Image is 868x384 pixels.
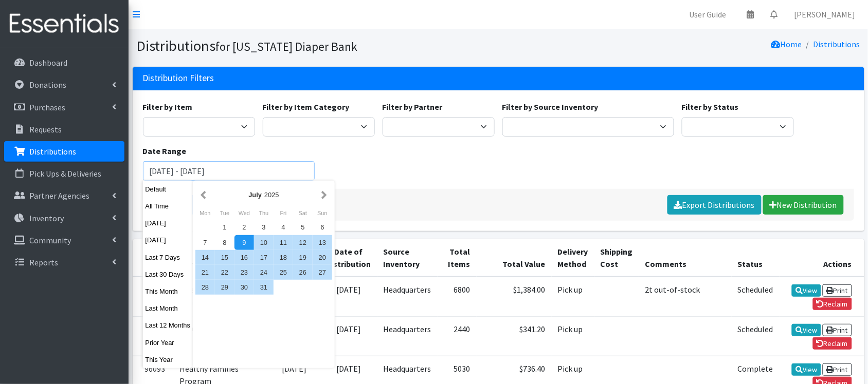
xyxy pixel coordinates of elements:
a: Donations [4,74,124,95]
p: Requests [29,124,62,135]
div: 16 [234,250,254,265]
td: Pick up [552,316,594,356]
p: Reports [29,257,58,267]
div: 27 [313,265,332,280]
div: Tuesday [215,206,234,220]
label: Filter by Status [682,101,739,113]
p: Partner Agencies [29,190,89,201]
button: Last Month [143,301,193,316]
h3: Distribution Filters [143,73,214,84]
td: $341.20 [477,316,552,356]
div: 13 [313,235,332,250]
div: 4 [274,220,293,235]
div: 9 [234,235,254,250]
div: 1 [215,220,234,235]
div: 5 [293,220,313,235]
a: View [792,284,821,297]
a: View [792,324,821,336]
div: 20 [313,250,332,265]
div: 17 [254,250,274,265]
td: 96232 [133,277,174,317]
td: 2t out-of-stock [639,277,732,317]
td: 6800 [438,277,477,317]
div: 3 [254,220,274,235]
th: Actions [780,239,864,277]
th: Date of Distribution [320,239,377,277]
p: Dashboard [29,57,67,68]
p: Donations [29,80,66,90]
td: Pick up [552,277,594,317]
div: Wednesday [234,206,254,220]
button: Last 30 Days [143,267,193,282]
th: Total Items [438,239,477,277]
div: 31 [254,280,274,295]
td: Scheduled [732,277,780,317]
button: [DATE] [143,216,193,231]
div: 21 [195,265,215,280]
small: for [US_STATE] Diaper Bank [216,39,358,54]
div: 7 [195,235,215,250]
div: Saturday [293,206,313,220]
button: Last 7 Days [143,250,193,265]
img: HumanEssentials [4,7,124,41]
button: Last 12 Months [143,318,193,333]
td: Scheduled [732,316,780,356]
span: 2025 [264,191,279,199]
div: 18 [274,250,293,265]
div: 28 [195,280,215,295]
strong: July [248,191,262,199]
a: Inventory [4,208,124,228]
th: Source Inventory [377,239,438,277]
button: Default [143,182,193,197]
div: Monday [195,206,215,220]
a: Reports [4,252,124,273]
a: Purchases [4,97,124,118]
a: Dashboard [4,52,124,73]
td: [DATE] [320,277,377,317]
div: 30 [234,280,254,295]
td: Headquarters [377,277,438,317]
label: Date Range [143,145,187,157]
td: Headquarters [377,316,438,356]
a: Home [771,39,802,49]
div: 15 [215,250,234,265]
th: Delivery Method [552,239,594,277]
th: Status [732,239,780,277]
td: 2440 [438,316,477,356]
div: 11 [274,235,293,250]
div: 24 [254,265,274,280]
div: 25 [274,265,293,280]
a: View [792,363,821,376]
div: Thursday [254,206,274,220]
a: Distributions [4,141,124,162]
div: 23 [234,265,254,280]
a: User Guide [681,4,735,25]
a: Reclaim [813,298,852,310]
button: This Month [143,284,193,299]
td: $1,384.00 [477,277,552,317]
label: Filter by Item [143,101,193,113]
h1: Distributions [137,37,495,55]
div: 29 [215,280,234,295]
th: Comments [639,239,732,277]
a: Partner Agencies [4,185,124,206]
p: Distributions [29,146,76,157]
div: 8 [215,235,234,250]
td: [DATE] [320,316,377,356]
a: Print [823,324,852,336]
button: [DATE] [143,233,193,247]
div: Sunday [313,206,332,220]
button: This Year [143,352,193,367]
a: Pick Ups & Deliveries [4,163,124,184]
a: [PERSON_NAME] [786,4,864,25]
input: January 1, 2011 - December 31, 2011 [143,161,315,181]
div: 14 [195,250,215,265]
a: Reclaim [813,337,852,350]
button: All Time [143,199,193,214]
a: Print [823,363,852,376]
a: Community [4,230,124,251]
p: Inventory [29,213,64,223]
div: 6 [313,220,332,235]
label: Filter by Source Inventory [502,101,599,113]
p: Purchases [29,102,65,112]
